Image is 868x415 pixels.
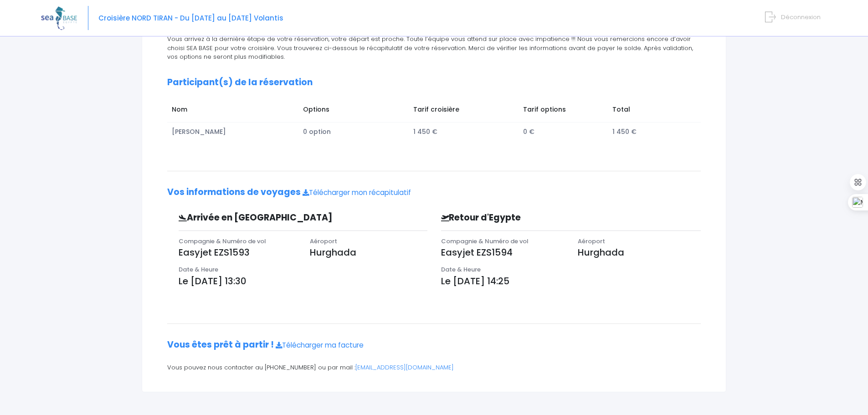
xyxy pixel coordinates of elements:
[167,340,701,350] h2: Vous êtes prêt à partir !
[276,340,364,350] a: Télécharger ma facture
[167,100,299,122] td: Nom
[179,246,296,259] p: Easyjet EZS1593
[299,100,409,122] td: Options
[303,127,331,136] span: 0 option
[578,237,605,246] span: Aéroport
[310,237,337,246] span: Aéroport
[172,213,369,223] h3: Arrivée en [GEOGRAPHIC_DATA]
[441,274,701,288] p: Le [DATE] 14:25
[441,237,529,246] span: Compagnie & Numéro de vol
[179,237,266,246] span: Compagnie & Numéro de vol
[167,363,701,372] p: Vous pouvez nous contacter au [PHONE_NUMBER] ou par mail :
[441,265,481,274] span: Date & Heure
[409,123,519,141] td: 1 450 €
[355,363,454,372] a: [EMAIL_ADDRESS][DOMAIN_NAME]
[167,77,701,88] h2: Participant(s) de la réservation
[519,100,608,122] td: Tarif options
[781,13,821,21] span: Déconnexion
[519,123,608,141] td: 0 €
[608,123,692,141] td: 1 450 €
[98,13,283,23] span: Croisière NORD TIRAN - Du [DATE] au [DATE] Volantis
[167,123,299,141] td: [PERSON_NAME]
[179,274,427,288] p: Le [DATE] 13:30
[167,187,701,198] h2: Vos informations de voyages
[441,246,564,259] p: Easyjet EZS1594
[179,265,218,274] span: Date & Heure
[409,100,519,122] td: Tarif croisière
[578,246,701,259] p: Hurghada
[608,100,692,122] td: Total
[167,35,693,61] span: Vous arrivez à la dernière étape de votre réservation, votre départ est proche. Toute l’équipe vo...
[310,246,427,259] p: Hurghada
[434,213,639,223] h3: Retour d'Egypte
[303,188,411,197] a: Télécharger mon récapitulatif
